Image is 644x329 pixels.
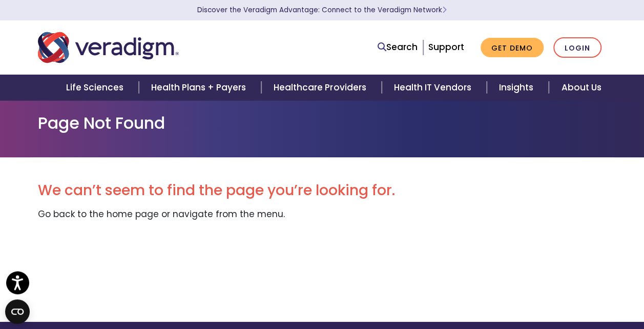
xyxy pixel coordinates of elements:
a: Health IT Vendors [382,75,487,101]
a: Discover the Veradigm Advantage: Connect to the Veradigm NetworkLearn More [197,5,447,15]
a: Search [378,40,418,54]
h1: Page Not Found [38,113,607,133]
a: About Us [549,75,613,101]
h2: We can’t seem to find the page you’re looking for. [38,182,607,199]
a: Support [428,41,464,53]
span: Learn More [442,5,447,15]
a: Life Sciences [54,75,139,101]
p: Go back to the home page or navigate from the menu. [38,207,607,221]
a: Health Plans + Payers [139,75,261,101]
a: Get Demo [481,38,544,58]
a: Login [553,37,601,58]
a: Healthcare Providers [261,75,381,101]
img: Veradigm logo [38,31,179,64]
button: Open CMP widget [5,299,30,324]
iframe: Drift Chat Widget [447,255,632,317]
a: Insights [487,75,549,101]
